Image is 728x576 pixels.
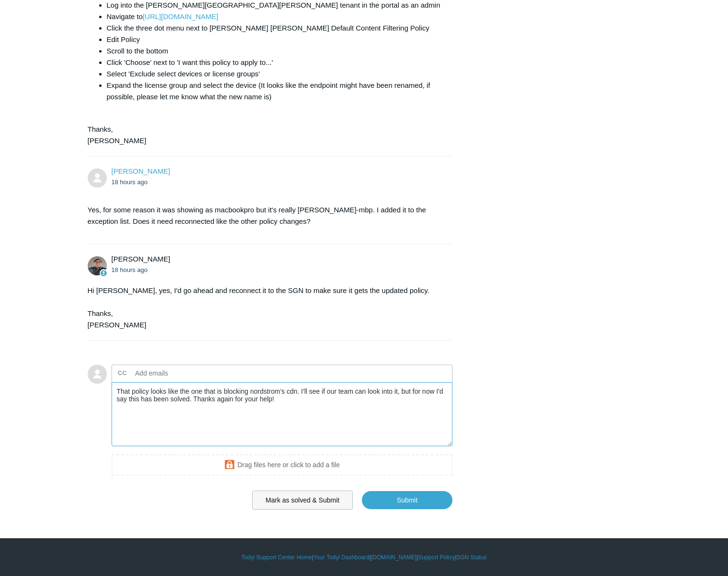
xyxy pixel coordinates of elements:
[88,553,641,562] div: | | | |
[132,366,234,380] input: Add emails
[107,11,443,22] li: Navigate to
[112,167,170,175] span: Ken Lewellen
[371,553,417,562] a: [DOMAIN_NAME]
[107,34,443,45] li: Edit Policy
[112,167,170,175] a: [PERSON_NAME]
[112,255,170,263] span: Matt Robinson
[241,553,312,562] a: Todyl Support Center Home
[88,204,443,227] p: Yes, for some reason it was showing as macbookpro but it's really [PERSON_NAME]-mbp. I added it t...
[107,45,443,57] li: Scroll to the bottom
[362,491,452,509] input: Submit
[143,12,218,21] a: [URL][DOMAIN_NAME]
[88,285,443,331] div: Hi [PERSON_NAME], yes, I'd go ahead and reconnect it to the SGN to make sure it gets the updated ...
[107,57,443,68] li: Click 'Choose' next to 'I want this policy to apply to...'
[418,553,455,562] a: Support Policy
[112,382,453,447] textarea: Add your reply
[118,366,127,380] label: CC
[112,266,148,273] time: 09/17/2025, 14:52
[313,553,369,562] a: Your Todyl Dashboard
[252,491,353,510] button: Mark as solved & Submit
[107,22,443,34] li: Click the three dot menu next to [PERSON_NAME] [PERSON_NAME] Default Content Filtering Policy
[107,80,443,103] li: Expand the license group and select the device (It looks like the endpoint might have been rename...
[107,68,443,80] li: Select 'Exclude select devices or license groups'
[112,178,148,186] time: 09/17/2025, 14:46
[457,553,487,562] a: SGN Status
